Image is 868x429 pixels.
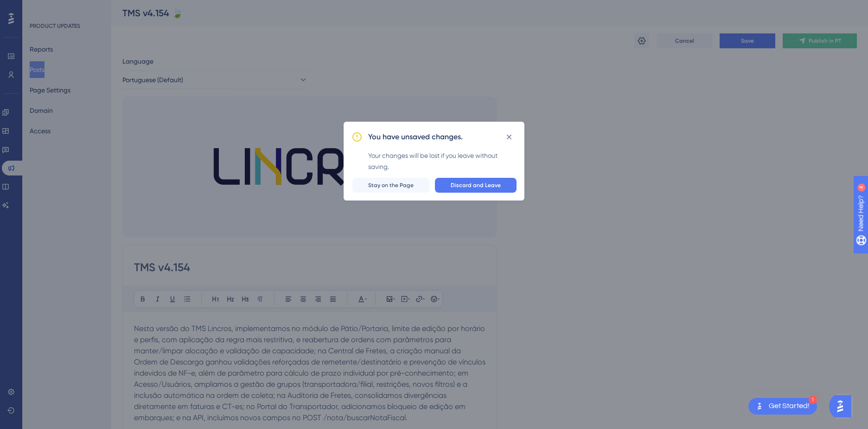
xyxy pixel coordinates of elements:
[64,5,67,12] div: 4
[368,131,463,143] h2: You have unsaved changes.
[451,182,501,189] span: Discard and Leave
[368,150,517,172] div: Your changes will be lost if you leave without saving.
[809,396,817,404] div: 1
[754,401,765,412] img: launcher-image-alternative-text
[748,398,817,415] div: Open Get Started! checklist, remaining modules: 1
[22,2,58,13] span: Need Help?
[829,392,857,420] iframe: UserGuiding AI Assistant Launcher
[368,182,414,189] span: Stay on the Page
[769,401,810,411] div: Get Started!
